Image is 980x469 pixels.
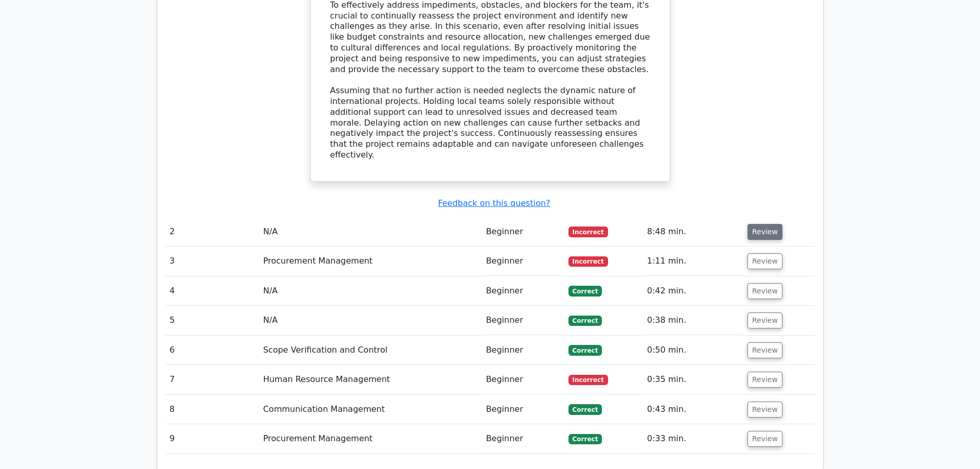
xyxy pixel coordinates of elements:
td: N/A [259,306,482,335]
td: 0:33 min. [643,424,743,454]
td: 0:42 min. [643,276,743,306]
span: Correct [568,434,602,444]
span: Correct [568,286,602,296]
td: Human Resource Management [259,365,482,394]
td: Beginner [482,247,564,276]
button: Review [747,372,782,388]
td: 8 [166,395,259,424]
td: Beginner [482,217,564,247]
td: Beginner [482,424,564,454]
td: Beginner [482,365,564,394]
span: Correct [568,316,602,326]
td: Procurement Management [259,247,482,276]
button: Review [747,283,782,299]
td: Scope Verification and Control [259,336,482,365]
span: Correct [568,345,602,355]
td: Beginner [482,306,564,335]
td: 9 [166,424,259,454]
td: 0:43 min. [643,395,743,424]
td: Beginner [482,336,564,365]
button: Review [747,224,782,240]
td: 5 [166,306,259,335]
td: Beginner [482,276,564,306]
td: Beginner [482,395,564,424]
td: Communication Management [259,395,482,424]
td: Procurement Management [259,424,482,454]
td: 0:35 min. [643,365,743,394]
span: Correct [568,404,602,414]
button: Review [747,402,782,418]
span: Incorrect [568,227,608,237]
button: Review [747,312,782,328]
td: 6 [166,336,259,365]
a: Feedback on this question? [438,198,550,208]
td: 8:48 min. [643,217,743,247]
td: 0:50 min. [643,336,743,365]
button: Review [747,253,782,269]
td: 3 [166,247,259,276]
td: N/A [259,276,482,306]
button: Review [747,342,782,358]
span: Incorrect [568,256,608,267]
td: 1:11 min. [643,247,743,276]
td: 4 [166,276,259,306]
td: 7 [166,365,259,394]
button: Review [747,431,782,447]
td: 0:38 min. [643,306,743,335]
td: 2 [166,217,259,247]
td: N/A [259,217,482,247]
span: Incorrect [568,375,608,385]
